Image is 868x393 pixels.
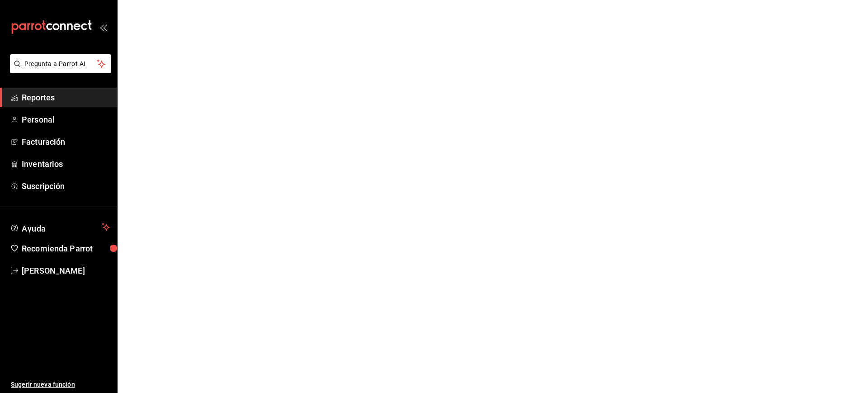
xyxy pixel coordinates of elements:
span: [PERSON_NAME] [22,265,110,277]
a: Pregunta a Parrot AI [6,66,111,75]
span: Personal [22,114,110,126]
span: Sugerir nueva función [11,380,110,389]
button: Pregunta a Parrot AI [10,54,111,73]
span: Suscripción [22,180,110,192]
span: Recomienda Parrot [22,242,110,255]
span: Ayuda [22,222,98,232]
button: open_drawer_menu [99,24,107,31]
span: Pregunta a Parrot AI [24,59,97,69]
span: Facturación [22,136,110,148]
span: Inventarios [22,158,110,170]
span: Reportes [22,91,110,104]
